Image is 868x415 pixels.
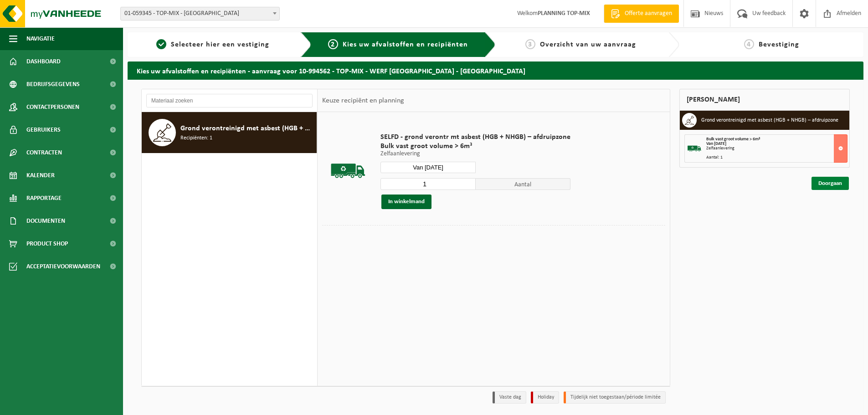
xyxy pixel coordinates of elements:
[26,50,61,73] span: Dashboard
[744,39,754,49] span: 4
[812,177,849,190] a: Doorgaan
[604,5,679,23] a: Offerte aanvragen
[132,39,293,50] a: 1Selecteer hier een vestiging
[121,7,279,20] span: 01-059345 - TOP-MIX - Oostende
[26,141,62,164] span: Contracten
[706,146,847,151] div: Zelfaanlevering
[493,391,526,404] li: Vaste dag
[171,41,269,48] span: Selecteer hier een vestiging
[26,232,68,255] span: Product Shop
[26,96,79,118] span: Contactpersonen
[180,123,314,134] span: Grond verontreinigd met asbest (HGB + NHGB) – afdruipzone
[701,113,838,128] h3: Grond verontreinigd met asbest (HGB + NHGB) – afdruipzone
[564,391,666,404] li: Tijdelijk niet toegestaan/période limitée
[706,155,847,160] div: Aantal: 1
[128,61,863,79] h2: Kies uw afvalstoffen en recipiënten - aanvraag voor 10-994562 - TOP-MIX - WERF [GEOGRAPHIC_DATA] ...
[146,94,313,108] input: Materiaal zoeken
[622,9,674,18] span: Offerte aanvragen
[26,187,62,210] span: Rapportage
[142,112,317,153] button: Grond verontreinigd met asbest (HGB + NHGB) – afdruipzone Recipiënten: 1
[26,210,65,232] span: Documenten
[26,164,55,187] span: Kalender
[120,7,280,20] span: 01-059345 - TOP-MIX - Oostende
[380,142,570,151] span: Bulk vast groot volume > 6m³
[26,118,61,141] span: Gebruikers
[380,151,570,157] p: Zelfaanlevering
[476,178,571,190] span: Aantal
[538,10,590,17] strong: PLANNING TOP-MIX
[380,133,570,142] span: SELFD - grond verontr mt asbest (HGB + NHGB) – afdruipzone
[26,255,100,278] span: Acceptatievoorwaarden
[26,27,55,50] span: Navigatie
[26,73,80,96] span: Bedrijfsgegevens
[318,89,409,112] div: Keuze recipiënt en planning
[706,137,760,142] span: Bulk vast groot volume > 6m³
[328,39,338,49] span: 2
[525,39,535,49] span: 3
[180,134,212,143] span: Recipiënten: 1
[759,41,799,48] span: Bevestiging
[540,41,636,48] span: Overzicht van uw aanvraag
[381,195,431,209] button: In winkelmand
[380,162,476,173] input: Selecteer datum
[706,141,726,146] strong: Van [DATE]
[679,89,850,111] div: [PERSON_NAME]
[156,39,166,49] span: 1
[343,41,468,48] span: Kies uw afvalstoffen en recipiënten
[531,391,559,404] li: Holiday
